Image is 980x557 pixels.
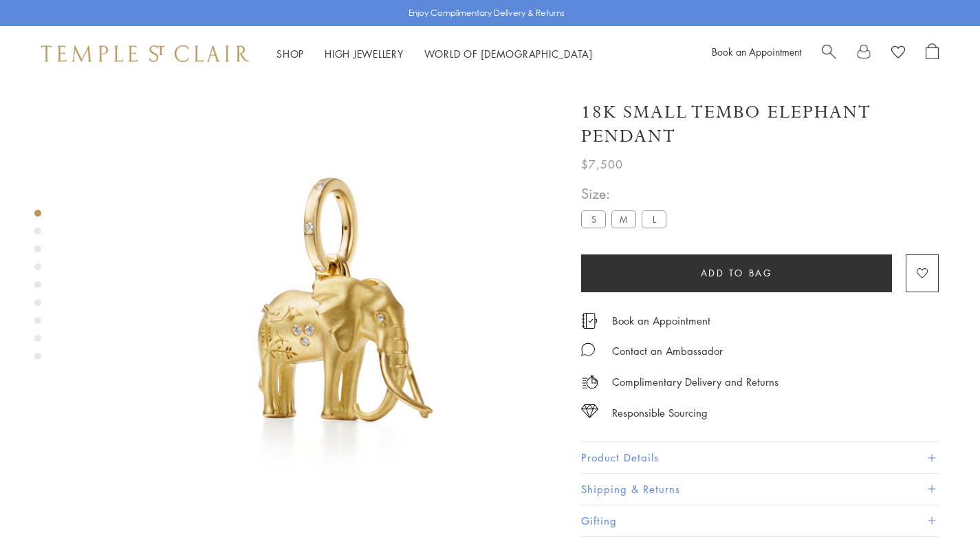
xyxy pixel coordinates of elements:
[712,45,801,58] a: Book an Appointment
[325,47,404,61] a: High JewelleryHigh Jewellery
[581,474,939,505] button: Shipping & Returns
[581,210,606,228] label: S
[581,505,939,536] button: Gifting
[581,442,939,473] button: Product Details
[891,43,905,64] a: View Wishlist
[424,47,593,61] a: World of [DEMOGRAPHIC_DATA]World of [DEMOGRAPHIC_DATA]
[581,100,939,149] h1: 18K Small Tembo Elephant Pendant
[581,404,598,418] img: icon_sourcing.svg
[642,210,666,228] label: L
[34,206,41,371] div: Product gallery navigation
[581,254,892,292] button: Add to bag
[701,265,773,281] span: Add to bag
[611,210,636,228] label: M
[409,6,565,20] p: Enjoy Complimentary Delivery & Returns
[612,373,778,391] p: Complimentary Delivery and Returns
[581,342,595,356] img: MessageIcon-01_2.svg
[612,404,708,422] div: Responsible Sourcing
[581,155,623,173] span: $7,500
[276,45,593,63] nav: Main navigation
[822,43,836,64] a: Search
[926,43,939,64] a: Open Shopping Bag
[581,313,598,329] img: icon_appointment.svg
[581,182,672,205] span: Size:
[612,342,723,360] div: Contact an Ambassador
[89,81,560,552] img: P31856-ELESM
[612,313,710,328] a: Book an Appointment
[41,45,249,62] img: Temple St. Clair
[276,47,304,61] a: ShopShop
[581,373,598,391] img: icon_delivery.svg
